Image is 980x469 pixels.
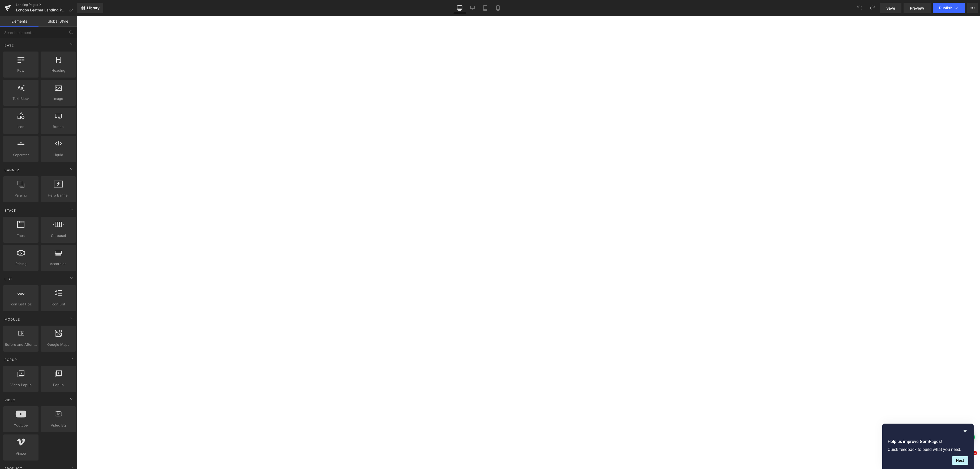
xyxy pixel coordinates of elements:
[5,301,37,307] span: Icon List Hoz
[77,3,103,13] a: New Library
[479,3,492,13] a: Tablet
[973,451,977,455] span: 1
[5,382,37,388] span: Video Popup
[933,3,965,13] button: Publish
[5,451,37,456] span: Vimeo
[5,152,37,158] span: Separator
[967,3,978,13] button: More
[5,261,37,267] span: Pricing
[42,301,74,307] span: Icon List
[5,124,37,130] span: Icon
[87,6,100,10] span: Library
[42,124,74,130] span: Button
[42,382,74,388] span: Popup
[5,342,37,347] span: Before and After Images
[4,168,20,173] span: Banner
[42,152,74,158] span: Liquid
[42,96,74,101] span: Image
[4,276,13,282] span: List
[453,3,466,13] a: Desktop
[904,3,931,13] a: Preview
[854,3,865,13] button: Undo
[492,3,504,13] a: Mobile
[888,447,968,452] p: Quick feedback to build what you need.
[4,317,20,322] span: Module
[5,193,37,198] span: Parallax
[16,3,77,7] a: Landing Pages
[962,428,968,434] button: Hide survey
[939,6,952,10] span: Publish
[888,428,968,465] div: Help us improve GemPages!
[5,68,37,73] span: Row
[952,456,968,465] button: Next question
[466,3,479,13] a: Laptop
[886,5,895,11] span: Save
[4,43,14,48] span: Base
[910,5,924,11] span: Preview
[42,261,74,267] span: Accordion
[5,233,37,238] span: Tabs
[42,342,74,347] span: Google Maps
[4,208,17,213] span: Stack
[16,8,67,12] span: London Leather Landing Page
[4,398,16,403] span: Video
[5,423,37,428] span: Youtube
[4,357,18,362] span: Popup
[42,193,74,198] span: Hero Banner
[5,96,37,101] span: Text Block
[42,233,74,238] span: Carousel
[42,423,74,428] span: Video Bg
[888,438,968,445] h2: Help us improve GemPages!
[38,16,77,27] a: Global Style
[867,3,878,13] button: Redo
[42,68,74,73] span: Heading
